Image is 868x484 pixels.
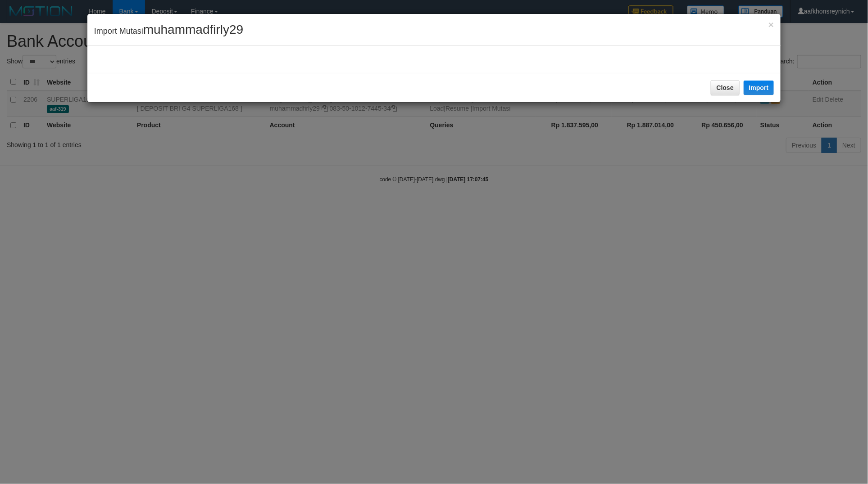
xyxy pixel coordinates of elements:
span: muhammadfirly29 [143,22,244,36]
span: Import Mutasi [94,27,244,36]
button: Import [744,81,774,95]
span: × [768,19,774,30]
button: Close [768,20,774,29]
button: Close [711,80,740,95]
